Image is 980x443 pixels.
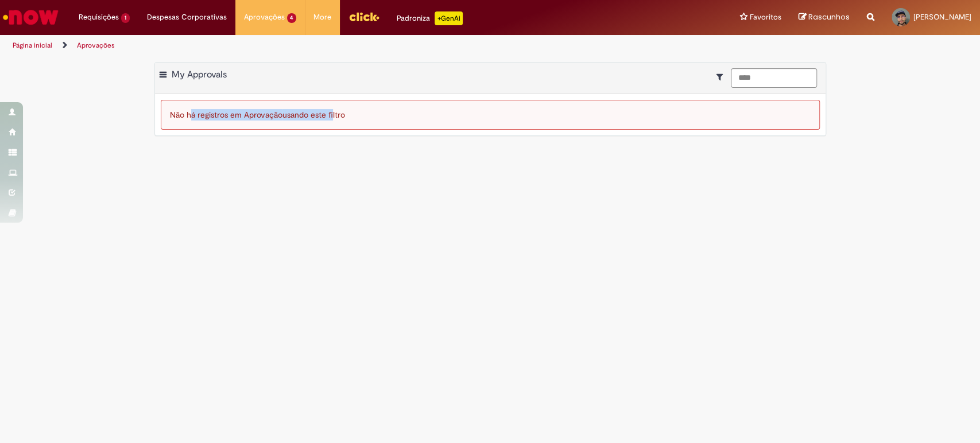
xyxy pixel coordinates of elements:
[348,8,379,25] img: click_logo_yellow_360x200.png
[808,11,850,22] span: Rascunhos
[147,11,227,23] span: Despesas Corporativas
[9,35,645,56] ul: Trilhas de página
[282,110,345,120] span: usando este filtro
[750,11,781,23] span: Favoritos
[313,11,331,23] span: More
[79,11,119,23] span: Requisições
[244,11,285,23] span: Aprovações
[1,6,60,29] img: ServiceNow
[172,69,227,80] span: My Approvals
[77,41,115,50] a: Aprovações
[913,12,971,22] span: [PERSON_NAME]
[13,41,52,50] a: Página inicial
[287,13,297,23] span: 4
[161,100,820,130] div: Não há registros em Aprovação
[799,12,850,23] a: Rascunhos
[435,11,463,25] p: +GenAi
[397,11,463,25] div: Padroniza
[716,73,729,81] i: Mostrar filtros para: Suas Solicitações
[121,13,130,23] span: 1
